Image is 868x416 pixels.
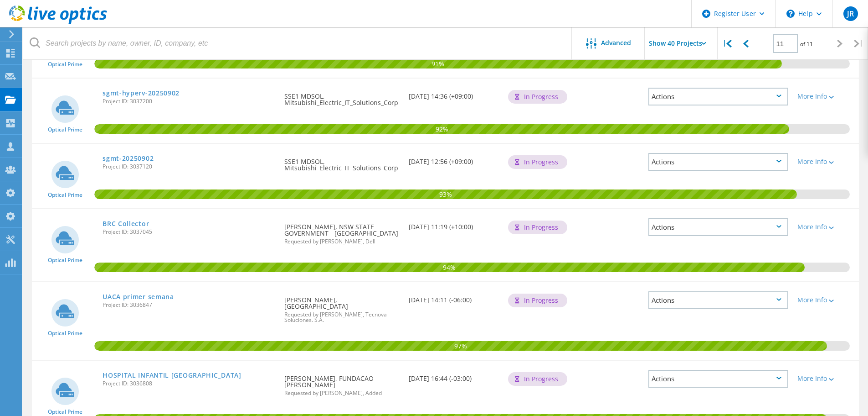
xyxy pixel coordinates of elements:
[648,370,788,388] div: Actions
[284,312,399,323] span: Requested by [PERSON_NAME], Tecnova Soluciones. S.A.
[648,153,788,171] div: Actions
[103,155,154,162] a: sgmt-20250902
[797,93,854,100] div: More Info
[648,291,788,309] div: Actions
[786,10,795,18] svg: \n
[280,361,404,405] div: [PERSON_NAME], FUNDACAO [PERSON_NAME]
[94,190,797,198] span: 93%
[103,90,180,96] a: sgmt-hyperv-20250902
[847,10,854,17] span: JR
[23,27,572,59] input: Search projects by name, owner, ID, company, etc
[404,79,503,109] div: [DATE] 14:36 (+09:00)
[48,62,82,67] span: Optical Prime
[404,361,503,391] div: [DATE] 16:44 (-03:00)
[718,27,736,60] div: |
[284,390,399,396] span: Requested by [PERSON_NAME], Added
[103,164,275,169] span: Project ID: 3037120
[94,124,789,132] span: 92%
[103,229,275,235] span: Project ID: 3037045
[48,192,82,198] span: Optical Prime
[94,341,827,349] span: 97%
[508,221,567,234] div: In Progress
[48,127,82,132] span: Optical Prime
[508,90,567,104] div: In Progress
[404,209,503,239] div: [DATE] 11:19 (+10:00)
[849,27,868,60] div: |
[601,40,631,46] span: Advanced
[94,263,804,271] span: 94%
[280,282,404,332] div: [PERSON_NAME], [GEOGRAPHIC_DATA]
[48,409,82,415] span: Optical Prime
[404,282,503,312] div: [DATE] 14:11 (-06:00)
[508,155,567,169] div: In Progress
[280,209,404,253] div: [PERSON_NAME], NSW STATE GOVERNMENT - [GEOGRAPHIC_DATA]
[797,224,854,230] div: More Info
[797,297,854,303] div: More Info
[800,40,813,48] span: of 11
[48,331,82,336] span: Optical Prime
[508,372,567,386] div: In Progress
[284,239,399,244] span: Requested by [PERSON_NAME], Dell
[648,88,788,105] div: Actions
[280,144,404,180] div: SSE1 MDSOL, Mitsubishi_Electric_IT_Solutions_Corp
[103,99,275,104] span: Project ID: 3037200
[797,158,854,165] div: More Info
[94,59,782,67] span: 91%
[9,19,107,26] a: Live Optics Dashboard
[103,372,241,379] a: HOSPITAL INFANTIL [GEOGRAPHIC_DATA]
[648,218,788,236] div: Actions
[404,144,503,174] div: [DATE] 12:56 (+09:00)
[103,302,275,308] span: Project ID: 3036847
[48,258,82,263] span: Optical Prime
[103,294,174,300] a: UACA primer semana
[103,221,149,227] a: BRC Collector
[103,381,275,386] span: Project ID: 3036808
[280,79,404,115] div: SSE1 MDSOL, Mitsubishi_Electric_IT_Solutions_Corp
[797,375,854,382] div: More Info
[508,294,567,307] div: In Progress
